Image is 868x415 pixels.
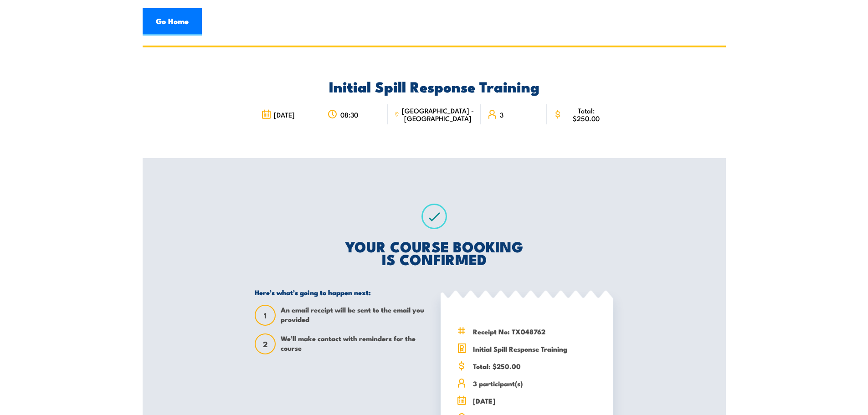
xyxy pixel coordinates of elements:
span: 3 [500,111,503,118]
span: 2 [256,339,275,349]
span: [DATE] [473,395,597,406]
span: 1 [256,311,275,320]
span: [DATE] [274,111,295,118]
span: 08:30 [340,111,358,118]
span: Total: $250.00 [565,107,607,122]
span: An email receipt will be sent to the email you provided [281,305,427,326]
span: Initial Spill Response Training [473,343,597,354]
h2: Initial Spill Response Training [255,80,613,92]
span: [GEOGRAPHIC_DATA] - [GEOGRAPHIC_DATA] [402,107,474,122]
h2: YOUR COURSE BOOKING IS CONFIRMED [255,240,613,265]
h5: Here’s what’s going to happen next: [255,288,427,297]
span: We’ll make contact with reminders for the course [281,333,427,354]
a: Go Home [143,8,202,36]
span: Receipt No: TX048762 [473,326,597,337]
span: Total: $250.00 [473,361,597,371]
span: 3 participant(s) [473,378,597,389]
